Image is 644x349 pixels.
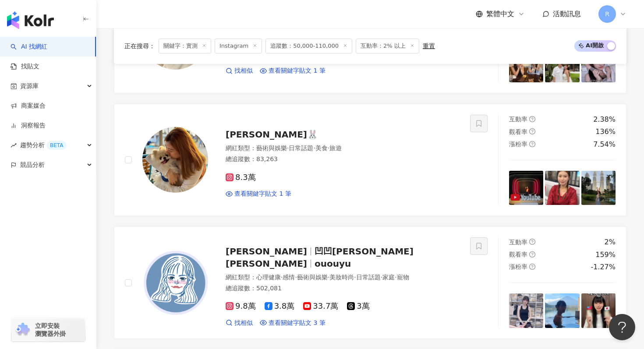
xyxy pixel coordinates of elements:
span: 互動率：2% 以上 [356,39,419,53]
span: ououyu [315,258,351,269]
a: KOL Avatar[PERSON_NAME]凹凹[PERSON_NAME][PERSON_NAME]ououyu網紅類型：心理健康·感情·藝術與娛樂·美妝時尚·日常話題·家庭·寵物總追蹤數：5... [114,226,626,339]
span: 藝術與娛樂 [256,145,287,152]
a: 查看關鍵字貼文 3 筆 [260,319,326,328]
a: 洞察報告 [11,121,46,130]
a: searchAI 找網紅 [11,42,47,51]
span: 凹凹[PERSON_NAME][PERSON_NAME] [226,246,414,269]
div: 網紅類型 ： [226,273,460,282]
img: chrome extension [14,323,31,337]
span: 追蹤數：50,000-110,000 [265,39,352,53]
a: 找相似 [226,67,253,75]
span: 8.3萬 [226,173,256,182]
span: · [381,274,382,281]
span: 資源庫 [20,76,39,96]
img: post-image [509,48,543,82]
a: 找相似 [226,319,253,328]
img: post-image [581,48,616,82]
img: post-image [545,48,579,82]
span: · [328,274,329,281]
span: 家庭 [382,274,395,281]
span: 趨勢分析 [20,135,67,155]
span: 繁體中文 [486,9,514,19]
div: 2% [605,237,616,247]
span: [PERSON_NAME] [226,246,307,257]
span: 活動訊息 [553,10,581,18]
span: · [287,145,289,152]
img: post-image [581,293,616,328]
div: 7.54% [593,140,616,149]
span: R [605,9,609,19]
span: 藝術與娛樂 [297,274,328,281]
div: BETA [46,141,67,150]
span: rise [11,142,17,148]
div: -1.27% [591,262,616,272]
img: post-image [509,171,543,205]
span: question-circle [529,128,535,134]
span: · [281,274,283,281]
span: 找相似 [234,319,253,328]
div: 136% [595,127,616,137]
a: 找貼文 [11,62,39,71]
span: 3.8萬 [265,302,295,311]
span: 寵物 [397,274,409,281]
span: · [313,145,315,152]
span: 3萬 [347,302,369,311]
span: 旅遊 [329,145,342,152]
span: 心理健康 [256,274,281,281]
span: 33.7萬 [303,302,338,311]
span: · [295,274,297,281]
span: question-circle [529,251,535,257]
span: 美妝時尚 [329,274,354,281]
span: 美食 [315,145,328,152]
span: 日常話題 [356,274,381,281]
div: 總追蹤數 ： 502,081 [226,284,460,293]
a: 查看關鍵字貼文 1 筆 [260,67,326,75]
a: 查看關鍵字貼文 1 筆 [226,190,291,198]
div: 網紅類型 ： [226,144,460,153]
span: question-circle [529,264,535,270]
img: post-image [581,171,616,205]
span: question-circle [529,239,535,245]
span: 9.8萬 [226,302,256,311]
span: Instagram [215,39,262,53]
span: 查看關鍵字貼文 1 筆 [234,190,291,198]
iframe: Help Scout Beacon - Open [609,314,635,340]
span: 競品分析 [20,155,45,175]
a: 商案媒合 [11,102,46,110]
img: post-image [545,293,579,328]
span: 查看關鍵字貼文 3 筆 [269,319,326,328]
img: post-image [545,171,579,205]
span: · [395,274,396,281]
span: 漲粉率 [509,263,527,270]
div: 2.38% [593,115,616,124]
div: 159% [595,250,616,260]
img: KOL Avatar [142,250,208,316]
a: chrome extension立即安裝 瀏覽器外掛 [11,318,85,342]
img: logo [7,11,54,29]
span: 關鍵字：實測 [159,39,211,53]
span: question-circle [529,141,535,147]
span: 日常話題 [289,145,313,152]
div: 總追蹤數 ： 83,263 [226,155,460,164]
span: 觀看率 [509,128,527,135]
img: KOL Avatar [142,127,208,193]
span: · [354,274,356,281]
span: · [328,145,329,152]
span: [PERSON_NAME]🐰 [226,129,318,140]
span: 觀看率 [509,251,527,258]
span: 立即安裝 瀏覽器外掛 [35,322,66,338]
div: 重置 [423,42,435,49]
span: question-circle [529,116,535,122]
span: 找相似 [234,67,253,75]
img: post-image [509,293,543,328]
span: 互動率 [509,116,527,123]
span: 互動率 [509,239,527,246]
span: 正在搜尋 ： [124,42,155,49]
span: 查看關鍵字貼文 1 筆 [269,67,326,75]
span: 感情 [283,274,295,281]
span: 漲粉率 [509,141,527,148]
a: KOL Avatar[PERSON_NAME]🐰網紅類型：藝術與娛樂·日常話題·美食·旅遊總追蹤數：83,2638.3萬查看關鍵字貼文 1 筆互動率question-circle2.38%觀看率... [114,104,626,216]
